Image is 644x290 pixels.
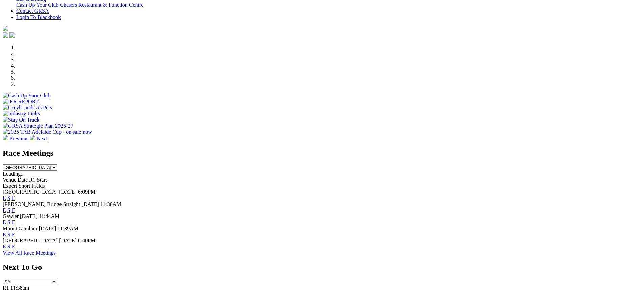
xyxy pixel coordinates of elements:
[12,232,15,237] a: F
[7,244,10,249] a: S
[19,183,30,189] span: Short
[3,238,58,243] span: [GEOGRAPHIC_DATA]
[3,129,92,135] img: 2025 TAB Adelaide Cup - on sale now
[3,171,25,177] span: Loading...
[29,177,47,183] span: R1 Start
[3,183,17,189] span: Expert
[100,201,121,207] span: 11:38AM
[3,213,19,219] span: Gawler
[16,8,49,14] a: Contact GRSA
[3,26,8,31] img: logo-grsa-white.png
[3,149,641,158] h2: Race Meetings
[3,32,8,38] img: facebook.svg
[3,99,39,105] img: IER REPORT
[60,2,143,8] a: Chasers Restaurant & Function Centre
[7,207,10,213] a: S
[59,189,77,195] span: [DATE]
[59,238,77,243] span: [DATE]
[3,244,6,249] a: E
[39,213,60,219] span: 11:44AM
[30,136,47,141] a: Next
[9,32,15,38] img: twitter.svg
[16,2,641,8] div: Bar & Dining
[3,117,39,123] img: Stay On Track
[3,123,73,129] img: GRSA Strategic Plan 2025-27
[3,195,6,201] a: E
[7,232,10,237] a: S
[3,135,8,140] img: chevron-left-pager-white.svg
[20,213,38,219] span: [DATE]
[16,14,61,20] a: Login To Blackbook
[3,177,16,183] span: Venue
[3,93,50,99] img: Cash Up Your Club
[3,207,6,213] a: E
[9,136,28,141] span: Previous
[18,177,28,183] span: Date
[78,238,96,243] span: 6:40PM
[31,183,45,189] span: Fields
[7,195,10,201] a: S
[3,105,52,111] img: Greyhounds As Pets
[3,250,56,256] a: View All Race Meetings
[12,195,15,201] a: F
[3,189,58,195] span: [GEOGRAPHIC_DATA]
[37,136,47,141] span: Next
[3,111,40,117] img: Industry Links
[3,263,641,272] h2: Next To Go
[3,136,30,141] a: Previous
[7,219,10,225] a: S
[12,244,15,249] a: F
[3,219,6,225] a: E
[81,201,99,207] span: [DATE]
[16,2,58,8] a: Cash Up Your Club
[30,135,35,140] img: chevron-right-pager-white.svg
[78,189,96,195] span: 6:09PM
[39,226,56,231] span: [DATE]
[3,232,6,237] a: E
[12,207,15,213] a: F
[3,201,80,207] span: [PERSON_NAME] Bridge Straight
[12,219,15,225] a: F
[3,226,38,231] span: Mount Gambier
[57,226,78,231] span: 11:39AM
